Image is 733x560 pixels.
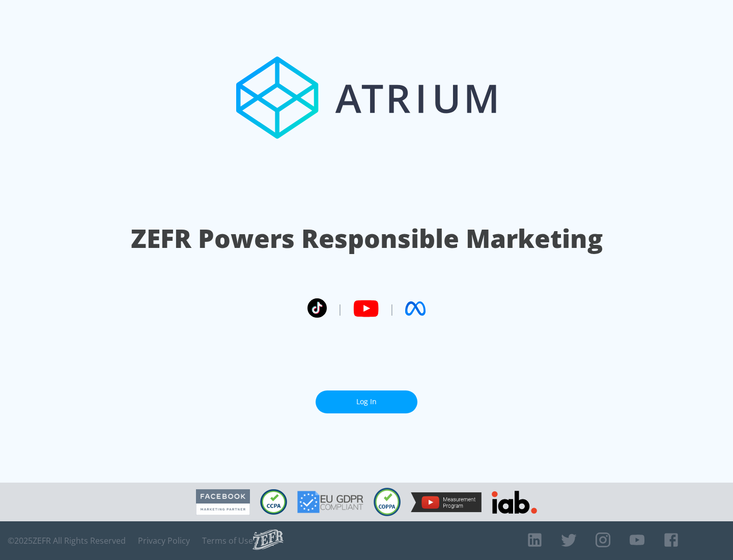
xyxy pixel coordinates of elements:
img: YouTube Measurement Program [411,492,482,512]
span: | [389,301,395,316]
h1: ZEFR Powers Responsible Marketing [131,221,603,256]
span: © 2025 ZEFR All Rights Reserved [8,536,126,546]
img: IAB [492,491,537,514]
a: Privacy Policy [138,536,190,546]
a: Log In [316,390,417,413]
span: | [337,301,343,316]
img: COPPA Compliant [374,488,401,516]
img: Facebook Marketing Partner [196,489,250,515]
img: GDPR Compliant [297,491,363,513]
a: Terms of Use [202,536,253,546]
img: CCPA Compliant [260,489,287,515]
